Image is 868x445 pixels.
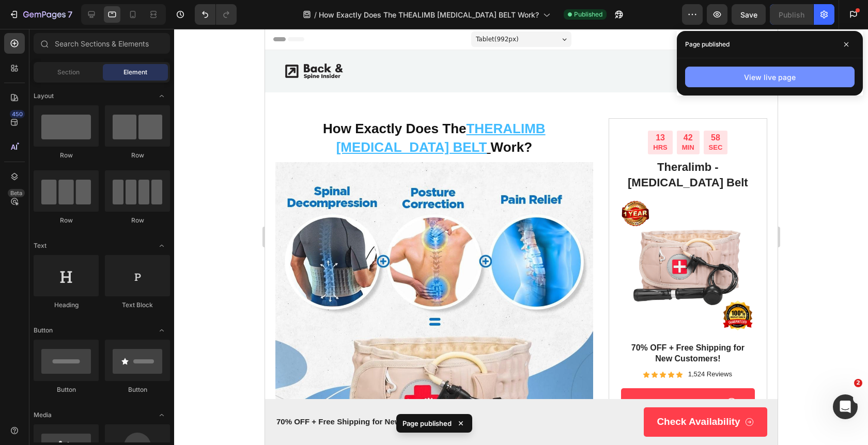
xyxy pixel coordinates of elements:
[4,4,77,25] button: 7
[105,385,170,394] div: Button
[779,9,804,20] div: Publish
[366,314,479,334] strong: 70% OFF + Free Shipping for New Customers!
[392,387,475,400] p: Check Availability
[10,29,88,55] img: gempages_550557968404317192-02b9af73-28b1-431c-971f-4341aea811ba.png
[153,407,170,423] span: Toggle open
[854,379,862,387] span: 2
[740,10,757,19] span: Save
[319,9,539,20] span: How Exactly Does The THEALIMB [MEDICAL_DATA] BELT Work?
[744,72,796,83] div: View live page
[153,237,170,254] span: Toggle open
[34,326,53,335] span: Button
[374,368,457,380] p: Check Availability
[34,241,47,250] span: Text
[265,30,512,41] p: Advertorial
[105,216,170,225] div: Row
[444,115,458,123] p: SEC
[8,189,25,197] div: Beta
[685,67,855,87] button: View live page
[423,341,467,350] p: 1,524 Reviews
[388,115,402,123] p: HRS
[356,359,490,389] a: Check Availability
[833,394,858,419] iframe: Intercom live chat
[417,104,429,115] div: 42
[444,104,458,115] div: 58
[34,385,99,394] div: Button
[34,151,99,160] div: Row
[10,110,25,118] div: 450
[34,91,54,101] span: Layout
[574,10,602,19] span: Published
[417,115,429,123] p: MIN
[57,68,80,77] span: Section
[259,110,267,126] strong: ?
[34,410,52,420] span: Media
[58,92,201,107] strong: How Exactly Does The
[402,418,452,428] p: Page published
[105,300,170,310] div: Text Block
[34,33,170,54] input: Search Sections & Elements
[356,171,490,305] img: gempages_550557968404317192-3cd36e0f-a228-4a79-b092-4f98212de5ce.png
[314,9,317,20] span: /
[153,88,170,104] span: Toggle open
[363,132,483,160] span: Theralimb - [MEDICAL_DATA] Belt
[68,8,72,21] p: 7
[153,322,170,339] span: Toggle open
[379,378,502,408] a: Check Availability
[222,110,259,126] strong: Work
[34,216,99,225] div: Row
[123,68,147,77] span: Element
[732,4,766,25] button: Save
[388,104,402,115] div: 13
[105,151,170,160] div: Row
[265,29,778,445] iframe: Design area
[195,4,237,25] div: Undo/Redo
[770,4,813,25] button: Publish
[222,110,259,126] a: Work
[34,300,99,310] div: Heading
[685,39,730,50] p: Page published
